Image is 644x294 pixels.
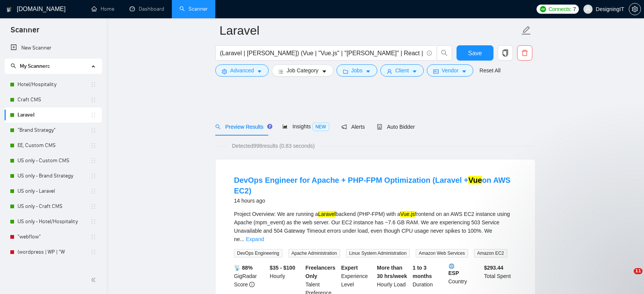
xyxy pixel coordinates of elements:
[5,77,102,92] li: Hotel/Hospitality
[427,51,432,56] span: info-circle
[629,6,641,12] span: setting
[5,214,102,229] li: US only - Hotel/Hospitality
[18,244,90,260] a: (wordpress | WP | "W
[457,45,493,61] button: Save
[306,265,336,279] b: Freelancers Only
[548,5,571,13] span: Connects:
[318,211,336,217] mark: Laravel
[395,66,409,75] span: Client
[90,142,96,149] span: holder
[18,214,90,229] a: US only - Hotel/Hospitality
[341,124,365,130] span: Alerts
[179,6,208,12] a: searchScanner
[540,6,546,12] img: upwork-logo.png
[336,64,378,77] button: folderJobscaret-down
[90,188,96,194] span: holder
[322,69,327,74] span: caret-down
[18,153,90,168] a: US only - Custom CMS
[90,173,96,179] span: holder
[341,265,358,271] b: Expert
[5,168,102,184] li: US only - Brand Strategy
[400,211,415,217] mark: Vue.js
[91,6,114,12] a: homeHome
[215,124,270,130] span: Preview Results
[90,158,96,164] span: holder
[343,69,348,74] span: folder
[18,138,90,153] a: EE, Custom CMS
[433,69,439,74] span: idcard
[11,63,16,69] span: search
[234,176,511,195] a: DevOps Engineer for Apache + PHP-FPM Optimization (Laravel +Vueon AWS EC2)
[90,203,96,209] span: holder
[484,265,503,271] b: $ 293.44
[5,244,102,260] li: (wordpress | WP | "W
[377,124,382,129] span: robot
[468,176,482,184] mark: Vue
[222,69,227,74] span: setting
[442,66,458,75] span: Vendor
[90,97,96,103] span: holder
[377,124,415,130] span: Auto Bidder
[18,123,90,138] a: "Brand Strategy"
[412,69,417,74] span: caret-down
[234,210,517,243] div: Project Overview: We are running a backend (PHP-FPM) with a frontend on an AWS EC2 instance using...
[5,40,102,56] li: New Scanner
[416,249,468,257] span: Amazon Web Services
[351,66,363,75] span: Jobs
[270,265,295,271] b: $35 - $100
[380,64,424,77] button: userClientcaret-down
[18,168,90,184] a: US only - Brand Strategy
[634,268,642,274] span: 11
[5,107,102,123] li: Laravel
[272,64,333,77] button: barsJob Categorycaret-down
[5,123,102,138] li: "Brand Strategy"
[18,229,90,244] a: "webflow"
[5,229,102,244] li: "webflow"
[11,40,96,56] a: New Scanner
[449,264,454,269] img: 🌐
[130,6,164,12] a: dashboardDashboard
[449,264,481,276] b: ESP
[427,64,473,77] button: idcardVendorcaret-down
[498,45,513,61] button: copy
[413,265,432,279] b: 1 to 3 months
[5,138,102,153] li: EE, Custom CMS
[18,107,90,123] a: Laravel
[18,77,90,92] a: Hotel/Hospitality
[6,3,12,16] img: logo
[346,249,410,257] span: Linux System Administration
[18,184,90,199] a: US only - Laravel
[240,236,245,242] span: ...
[5,153,102,168] li: US only - Custom CMS
[90,112,96,118] span: holder
[227,142,320,150] span: Detected 998 results (0.83 seconds)
[215,64,269,77] button: settingAdvancedcaret-down
[234,249,282,257] span: DevOps Engineering
[5,199,102,214] li: US only - Craft CMS
[91,276,98,284] span: double-left
[230,66,254,75] span: Advanced
[278,69,284,74] span: bars
[287,66,318,75] span: Job Category
[341,124,347,129] span: notification
[282,123,329,129] span: Insights
[365,69,371,74] span: caret-down
[90,127,96,133] span: holder
[234,196,517,205] div: 14 hours ago
[437,50,452,56] span: search
[474,249,507,257] span: Amazon EC2
[220,48,423,58] input: Search Freelance Jobs...
[479,66,500,75] a: Reset All
[20,63,50,69] span: My Scanners
[629,6,641,12] a: setting
[234,265,253,271] b: 📡 88%
[629,3,641,15] button: setting
[387,69,392,74] span: user
[5,184,102,199] li: US only - Laravel
[461,69,467,74] span: caret-down
[215,124,221,129] span: search
[266,123,273,130] div: Tooltip anchor
[90,219,96,225] span: holder
[90,249,96,255] span: holder
[437,45,452,61] button: search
